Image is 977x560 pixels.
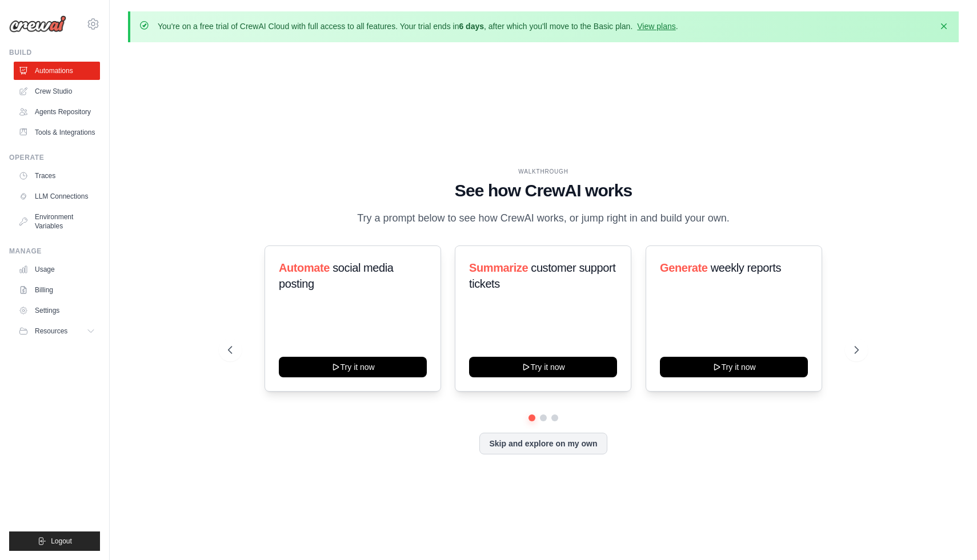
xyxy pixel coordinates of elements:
[9,531,100,551] button: Logout
[228,167,859,176] div: WALKTHROUGH
[14,82,100,100] a: Crew Studio
[459,22,484,31] strong: 6 days
[479,433,607,454] button: Skip and explore on my own
[14,208,100,235] a: Environment Variables
[14,260,100,279] a: Usage
[9,247,100,256] div: Manage
[14,103,100,121] a: Agents Repository
[158,21,678,32] p: You're on a free trial of CrewAI Cloud with full access to all features. Your trial ends in , aft...
[9,48,100,57] div: Build
[660,261,708,274] span: Generate
[279,261,394,290] span: social media posting
[351,210,735,227] p: Try a prompt below to see how CrewAI works, or jump right in and build your own.
[710,261,780,274] span: weekly reports
[14,281,100,299] a: Billing
[228,180,859,201] h1: See how CrewAI works
[469,261,528,274] span: Summarize
[469,357,617,377] button: Try it now
[469,261,615,290] span: customer support tickets
[279,357,427,377] button: Try it now
[14,62,100,80] a: Automations
[35,327,67,336] span: Resources
[14,123,100,142] a: Tools & Integrations
[14,167,100,185] a: Traces
[14,187,100,206] a: LLM Connections
[279,261,330,274] span: Automate
[9,153,100,162] div: Operate
[14,301,100,320] a: Settings
[660,357,808,377] button: Try it now
[9,15,66,33] img: Logo
[637,22,675,31] a: View plans
[14,322,100,340] button: Resources
[51,537,72,546] span: Logout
